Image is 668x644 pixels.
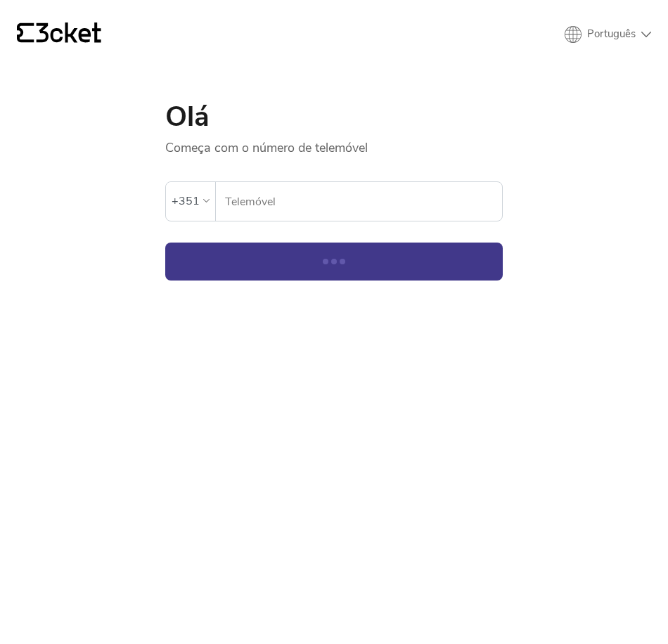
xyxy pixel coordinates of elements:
button: Continuar [165,243,503,281]
h1: Olá [165,103,503,131]
div: +351 [172,191,200,212]
label: Telemóvel [216,182,502,221]
a: {' '} [17,22,101,46]
input: Telemóvel [224,182,502,221]
p: Começa com o número de telemóvel [165,131,503,156]
g: {' '} [17,23,34,43]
